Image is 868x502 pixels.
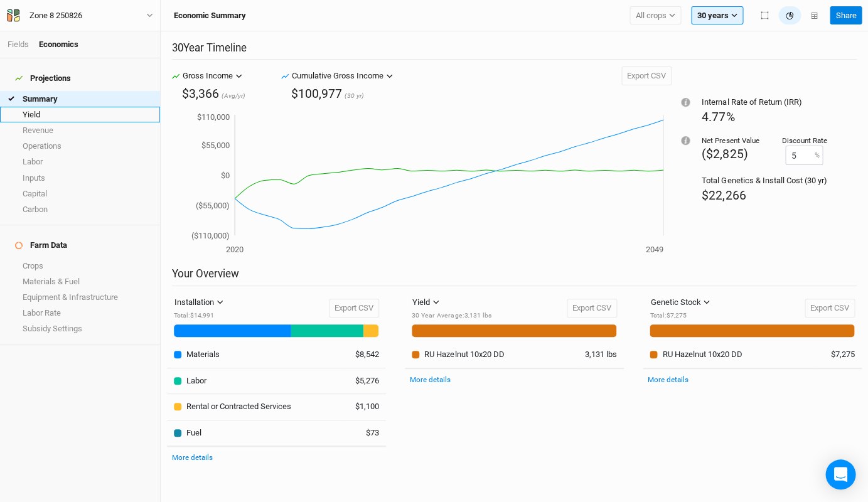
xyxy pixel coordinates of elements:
[169,293,229,312] button: Installation
[226,245,244,254] tspan: 2020
[196,201,230,210] tspan: ($55,000)
[197,113,230,122] tspan: $110,000
[191,231,230,240] tspan: ($110,000)
[29,9,82,22] div: Zone 8 250826
[578,342,624,368] td: 3,131 lbs
[183,70,233,82] div: Gross Income
[424,349,504,360] div: RU Hazelnut 10x20 DD
[186,427,201,439] div: Fuel
[6,9,154,23] button: Zone 8 250826
[702,110,734,124] span: 4.77%
[645,293,715,312] button: Genetic Stock
[805,299,855,318] button: Export CSV
[179,67,245,85] button: Gross Income
[830,6,862,25] button: Share
[635,9,666,22] span: All crops
[289,67,396,85] button: Cumulative Gross Income
[650,311,715,321] div: Total : $7,275
[785,146,823,165] input: 0
[186,375,206,387] div: Labor
[621,67,672,85] button: Export CSV
[8,40,29,49] a: Fields
[567,299,617,318] button: Export CSV
[174,296,214,309] div: Installation
[702,188,746,203] span: $22,266
[15,73,71,83] div: Projections
[825,459,855,489] div: Open Intercom Messenger
[645,245,663,254] tspan: 2049
[291,85,342,102] div: $100,977
[680,135,691,146] div: Tooltip anchor
[648,375,689,384] a: More details
[172,453,213,462] a: More details
[221,171,230,180] tspan: $0
[182,85,219,102] div: $3,366
[174,311,229,321] div: Total : $14,991
[407,293,445,312] button: Yield
[342,342,386,368] td: $8,542
[329,299,379,318] button: Export CSV
[702,136,759,146] div: Net Present Value
[174,11,246,21] h3: Economic Summary
[680,97,691,108] div: Tooltip anchor
[662,349,742,360] div: RU Hazelnut 10x20 DD
[342,420,386,446] td: $73
[15,240,67,250] div: Farm Data
[172,267,857,286] h2: Your Overview
[814,151,819,161] label: %
[781,136,827,146] div: Discount Rate
[702,97,827,108] div: Internal Rate of Return (IRR)
[410,375,451,384] a: More details
[186,349,220,360] div: Materials
[630,6,681,25] button: All crops
[818,342,862,368] td: $7,275
[342,394,386,420] td: $1,100
[702,175,827,186] div: Total Genetics & Install Cost (30 yr)
[691,6,743,25] button: 30 years
[172,41,857,60] h2: 30 Year Timeline
[292,70,383,82] div: Cumulative Gross Income
[186,401,291,412] div: Rental or Contracted Services
[342,368,386,394] td: $5,276
[412,311,491,321] div: 30 Year Average : 3,131 lbs
[39,39,78,50] div: Economics
[702,147,747,161] span: ($2,825)
[650,296,700,309] div: Genetic Stock
[345,92,364,101] span: (30 yr)
[222,92,245,101] span: (Avg/yr)
[412,296,430,309] div: Yield
[201,141,230,150] tspan: $55,000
